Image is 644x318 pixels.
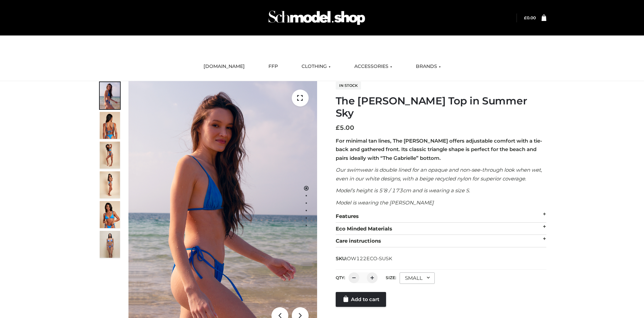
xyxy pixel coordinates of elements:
[100,142,120,169] img: 4.Alex-top_CN-1-1-2.jpg
[100,112,120,139] img: 5.Alex-top_CN-1-1_1-1.jpg
[336,210,546,223] div: Features
[266,4,367,31] img: Schmodel Admin 964
[386,275,396,280] label: Size:
[336,124,354,131] bdi: 5.00
[336,81,361,90] span: In stock
[349,59,397,74] a: ACCESSORIES
[100,201,120,228] img: 2.Alex-top_CN-1-1-2.jpg
[411,59,446,74] a: BRANDS
[336,199,434,206] em: Model is wearing the [PERSON_NAME]
[100,82,120,109] img: 1.Alex-top_SS-1_4464b1e7-c2c9-4e4b-a62c-58381cd673c0-1.jpg
[524,15,527,20] span: £
[524,15,536,20] bdi: 0.00
[336,138,542,161] strong: For minimal tan lines, The [PERSON_NAME] offers adjustable comfort with a tie-back and gathered f...
[336,223,546,235] div: Eco Minded Materials
[198,59,250,74] a: [DOMAIN_NAME]
[100,231,120,258] img: SSVC.jpg
[336,124,340,131] span: £
[336,95,546,119] h1: The [PERSON_NAME] Top in Summer Sky
[336,254,393,263] span: SKU:
[336,167,542,182] em: Our swimwear is double lined for an opaque and non-see-through look when wet, even in our white d...
[336,187,470,194] em: Model’s height is 5’8 / 173cm and is wearing a size S.
[336,292,386,307] a: Add to cart
[100,171,120,198] img: 3.Alex-top_CN-1-1-2.jpg
[524,15,536,20] a: £0.00
[336,275,345,280] label: QTY:
[296,59,336,74] a: CLOTHING
[263,59,283,74] a: FFP
[400,272,435,284] div: SMALL
[336,235,546,247] div: Care instructions
[347,255,392,262] span: OW122ECO-SUSK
